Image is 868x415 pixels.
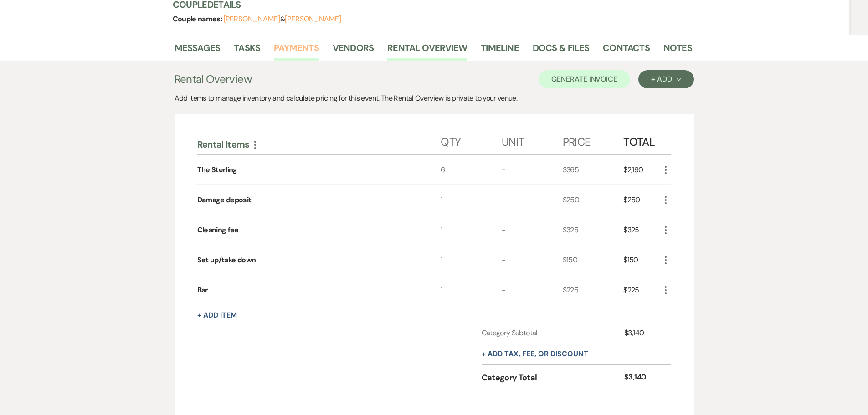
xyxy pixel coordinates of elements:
[539,70,630,88] button: Generate Invoice
[274,41,319,61] a: Payments
[624,328,660,338] div: $3,140
[533,41,589,61] a: Docs & Files
[224,15,280,23] button: [PERSON_NAME]
[624,372,660,384] div: $3,140
[285,15,341,23] button: [PERSON_NAME]
[482,328,625,338] div: Category Subtotal
[651,76,681,83] div: + Add
[623,245,660,275] div: $150
[197,225,239,236] div: Cleaning fee
[603,41,650,61] a: Contacts
[175,41,221,61] a: Messages
[197,195,252,205] div: Damage deposit
[173,14,224,24] span: Couple names:
[482,372,625,384] div: Category Total
[563,127,624,154] div: Price
[502,155,563,184] div: -
[502,215,563,245] div: -
[623,215,660,245] div: $325
[663,41,692,61] a: Notes
[502,185,563,215] div: -
[387,41,467,61] a: Rental Overview
[234,41,260,61] a: Tasks
[441,155,502,184] div: 6
[502,127,563,154] div: Unit
[441,245,502,275] div: 1
[638,70,693,88] button: + Add
[623,127,660,154] div: Total
[481,41,519,61] a: Timeline
[175,93,694,104] div: Add items to manage inventory and calculate pricing for this event. The Rental Overview is privat...
[441,185,502,215] div: 1
[502,275,563,305] div: -
[197,285,208,296] div: Bar
[441,127,502,154] div: Qty
[197,164,237,175] div: The Sterling
[502,245,563,275] div: -
[197,138,441,150] div: Rental Items
[623,155,660,184] div: $2,190
[333,41,374,61] a: Vendors
[563,185,624,215] div: $250
[563,275,624,305] div: $225
[623,185,660,215] div: $250
[563,245,624,275] div: $150
[563,155,624,184] div: $365
[441,275,502,305] div: 1
[175,71,252,87] h3: Rental Overview
[197,312,237,319] button: + Add Item
[441,215,502,245] div: 1
[482,350,588,358] button: + Add tax, fee, or discount
[563,215,624,245] div: $325
[224,15,341,24] span: &
[623,275,660,305] div: $225
[197,255,256,266] div: Set up/take down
